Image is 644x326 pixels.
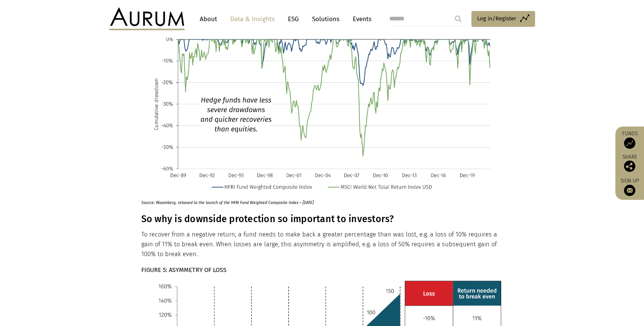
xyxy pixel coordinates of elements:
[471,11,535,27] a: Log in/Register
[284,12,303,26] a: ESG
[196,12,221,26] a: About
[619,178,640,196] a: Sign up
[477,14,516,23] span: Log in/Register
[349,12,372,26] a: Events
[308,12,343,26] a: Solutions
[141,196,483,206] p: Source: Bloomberg. rebased to the launch of the HFRI Fund Weighted Composite Index – [DATE]
[619,155,640,172] div: Share
[141,230,501,260] p: To recover from a negative return, a fund needs to make back a greater percentage than was lost, ...
[109,8,185,30] img: Aurum
[141,213,501,225] h3: So why is downside protection so important to investors?
[624,138,635,149] img: Access Funds
[451,11,466,26] input: Submit
[624,161,635,172] img: Share this post
[141,266,226,273] strong: FIGURE 5: ASYMMETRY OF LOSS
[624,185,635,196] img: Sign up to our newsletter
[619,130,640,149] a: Funds
[226,12,278,26] a: Data & Insights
